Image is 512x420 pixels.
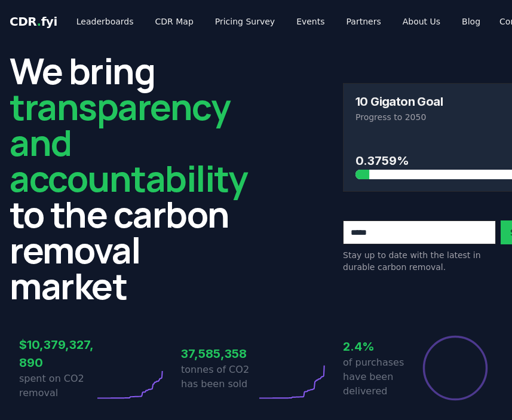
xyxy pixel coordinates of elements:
span: CDR fyi [10,14,57,29]
a: Events [287,11,334,32]
a: Partners [337,11,391,32]
a: CDR.fyi [10,13,57,30]
p: spent on CO2 removal [19,372,94,400]
h3: 10 Gigaton Goal [355,96,443,108]
a: About Us [393,11,450,32]
h2: We bring to the carbon removal market [10,53,247,303]
p: of purchases have been delivered [343,355,418,398]
span: . [37,14,41,29]
p: tonnes of CO2 has been sold [181,363,256,391]
p: Stay up to date with the latest in durable carbon removal. [343,249,496,273]
nav: Main [67,11,490,32]
a: Leaderboards [67,11,143,32]
span: transparency and accountability [10,82,247,203]
a: Blog [452,11,490,32]
a: Pricing Survey [206,11,284,32]
h3: 2.4% [343,338,418,355]
h3: 37,585,358 [181,345,256,363]
a: CDR Map [146,11,203,32]
div: Percentage of sales delivered [422,335,489,401]
h3: $10,379,327,890 [19,336,94,372]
